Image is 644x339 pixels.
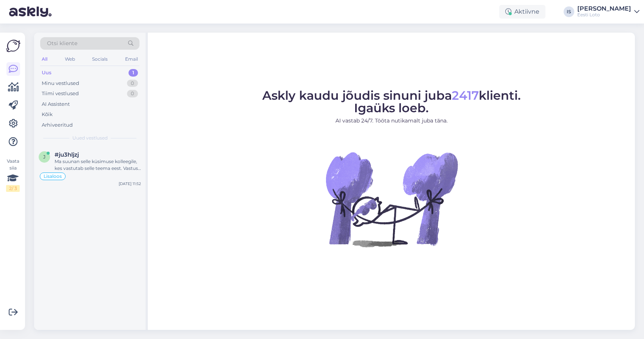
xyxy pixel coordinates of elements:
div: Uus [42,69,52,77]
span: Uued vestlused [72,135,108,141]
span: #ju3hljzj [55,151,79,158]
div: All [40,54,49,64]
div: IS [564,6,574,17]
div: Ma suunan selle küsimuse kolleegile, kes vastutab selle teema eest. Vastus võib veidi aega [PERSO... [55,158,141,172]
div: Minu vestlused [42,80,79,87]
div: [DATE] 11:52 [119,181,141,187]
div: Socials [91,54,109,64]
div: Arhiveeritud [42,121,73,129]
div: 2 / 3 [6,185,20,192]
p: AI vastab 24/7. Tööta nutikamalt juba täna. [262,117,521,125]
div: 0 [127,90,138,97]
div: Tiimi vestlused [42,90,79,97]
div: Aktiivne [499,5,545,19]
div: Web [63,54,77,64]
a: [PERSON_NAME]Eesti Loto [577,6,639,18]
div: Eesti Loto [577,12,631,18]
div: Kõik [42,111,53,118]
span: Otsi kliente [47,39,77,47]
span: Lisaloos [44,174,62,179]
img: Askly Logo [6,39,20,53]
div: AI Assistent [42,100,70,108]
div: 0 [127,80,138,87]
div: Vaata siia [6,158,20,192]
div: 1 [128,69,138,77]
span: Askly kaudu jõudis sinuni juba klienti. Igaüks loeb. [262,88,521,115]
div: Email [124,54,139,64]
span: 2417 [452,88,479,103]
span: j [43,154,45,160]
img: No Chat active [323,131,460,267]
div: [PERSON_NAME] [577,6,631,12]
